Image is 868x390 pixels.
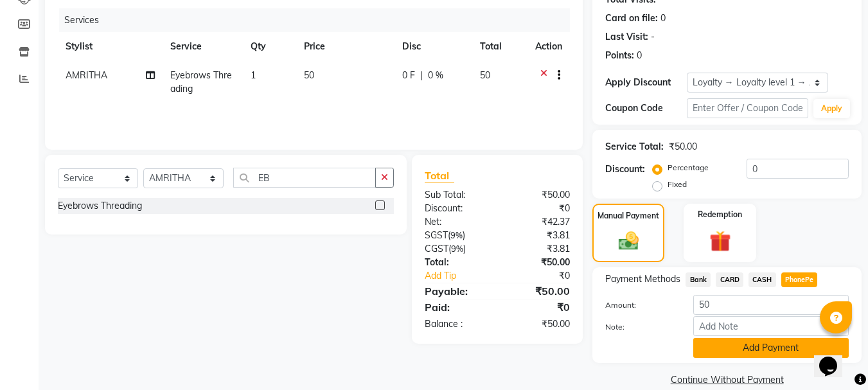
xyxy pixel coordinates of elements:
[637,49,642,62] div: 0
[296,32,394,61] th: Price
[687,98,808,118] input: Enter Offer / Coupon Code
[243,32,296,61] th: Qty
[686,272,711,287] span: Bank
[233,168,376,188] input: Search or Scan
[497,242,580,256] div: ₹3.81
[451,244,463,254] span: 9%
[511,269,580,283] div: ₹0
[605,76,686,89] div: Apply Discount
[304,69,314,81] span: 50
[59,8,580,32] div: Services
[612,229,645,253] img: _cash.svg
[402,69,415,82] span: 0 F
[748,272,776,287] span: CASH
[58,32,163,61] th: Stylist
[66,69,107,81] span: AMRITHA
[420,69,423,82] span: |
[693,316,849,336] input: Add Note
[605,30,648,44] div: Last Visit:
[598,210,659,222] label: Manual Payment
[497,202,580,215] div: ₹0
[251,69,256,81] span: 1
[668,162,709,173] label: Percentage
[163,32,243,61] th: Service
[660,12,666,25] div: 0
[415,242,497,256] div: ( )
[472,32,527,61] th: Total
[428,69,443,82] span: 0 %
[716,272,743,287] span: CARD
[497,256,580,269] div: ₹50.00
[415,202,497,215] div: Discount:
[497,299,580,315] div: ₹0
[497,215,580,229] div: ₹42.37
[497,188,580,202] div: ₹50.00
[415,188,497,202] div: Sub Total:
[480,69,490,81] span: 50
[415,283,497,299] div: Payable:
[651,30,655,44] div: -
[527,32,570,61] th: Action
[450,230,463,240] span: 9%
[415,299,497,315] div: Paid:
[415,229,497,242] div: ( )
[415,317,497,331] div: Balance :
[497,317,580,331] div: ₹50.00
[814,339,855,377] iframe: chat widget
[497,283,580,299] div: ₹50.00
[596,299,683,311] label: Amount:
[703,228,738,254] img: _gift.svg
[596,321,683,333] label: Note:
[425,229,448,241] span: SGST
[415,215,497,229] div: Net:
[605,49,634,62] div: Points:
[170,69,232,94] span: Eyebrows Threading
[669,140,697,154] div: ₹50.00
[394,32,473,61] th: Disc
[693,295,849,315] input: Amount
[595,373,859,387] a: Continue Without Payment
[693,338,849,358] button: Add Payment
[415,256,497,269] div: Total:
[781,272,818,287] span: PhonePe
[605,140,664,154] div: Service Total:
[698,209,742,220] label: Redemption
[813,99,850,118] button: Apply
[425,169,454,182] span: Total
[58,199,142,213] div: Eyebrows Threading
[668,179,687,190] label: Fixed
[605,163,645,176] div: Discount:
[605,102,686,115] div: Coupon Code
[605,12,658,25] div: Card on file:
[497,229,580,242] div: ₹3.81
[415,269,511,283] a: Add Tip
[605,272,680,286] span: Payment Methods
[425,243,448,254] span: CGST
